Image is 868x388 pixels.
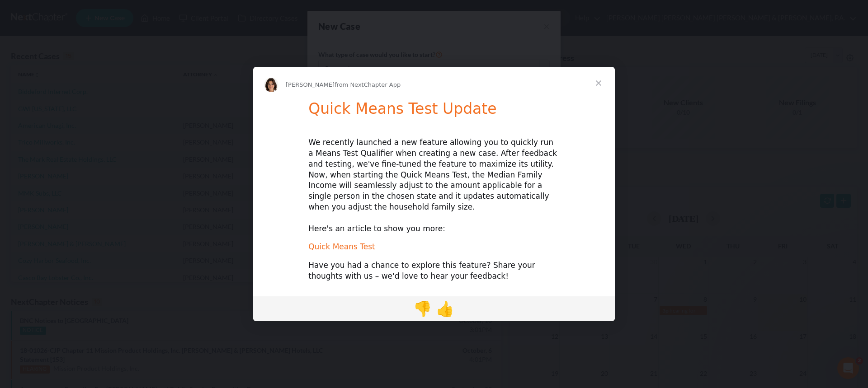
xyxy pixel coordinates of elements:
a: Quick Means Test [308,242,375,251]
span: thumbs up reaction [434,298,457,319]
div: Have you had a chance to explore this feature? Share your thoughts with us – we'd love to hear yo... [308,260,560,282]
span: 1 reaction [411,298,434,319]
span: Close [582,67,615,99]
span: [PERSON_NAME] [286,81,335,88]
span: 👎 [414,300,432,318]
span: from NextChapter App [335,81,401,88]
span: 👍 [436,300,454,318]
h1: Quick Means Test Update [308,100,560,124]
div: We recently launched a new feature allowing you to quickly run a Means Test Qualifier when creati... [308,137,560,234]
img: Profile image for Emma [264,78,278,92]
